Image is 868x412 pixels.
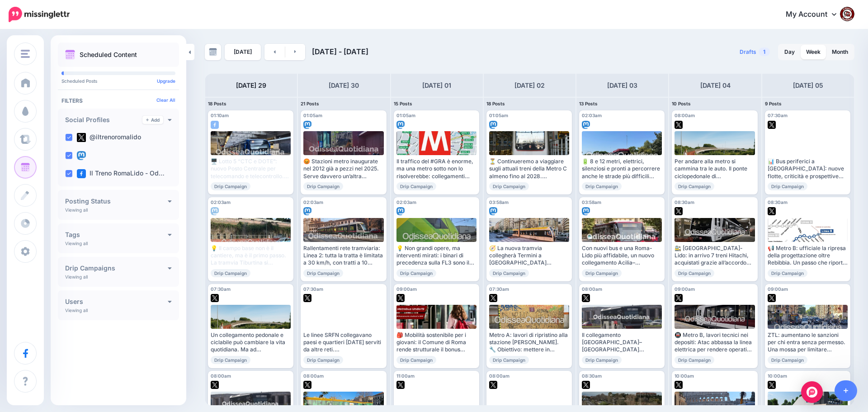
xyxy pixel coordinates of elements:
[65,198,168,204] h4: Posting Status
[396,199,416,205] span: 02:03am
[211,158,291,180] div: 🖥️ Lotto 5 “CTC e DOTE”: nuovo Posto Centrale per telecomando e telecontrollo. Più sicurezza e mo...
[211,381,219,389] img: twitter-square.png
[396,381,405,389] img: twitter-square.png
[211,245,291,267] div: 💡 Il campo base non è il cantiere, ma è il primo passo. La tramvia Tiburtina si avvicina e [GEOGR...
[303,158,383,180] div: 😡 Stazioni metro inaugurate nel 2012 già a pezzi nel 2025. Serve davvero un’altra manutenzione o ...
[740,49,756,55] span: Drafts
[582,286,602,292] span: 08:00am
[211,269,250,277] span: Drip Campaign
[675,381,683,389] img: twitter-square.png
[303,182,343,190] span: Drip Campaign
[211,113,229,118] span: 01:10am
[582,199,601,205] span: 03:58am
[768,199,788,205] span: 08:30am
[303,269,343,277] span: Drip Campaign
[65,232,168,238] h4: Tags
[607,80,637,91] h4: [DATE] 03
[312,47,368,56] span: [DATE] - [DATE]
[582,245,662,267] div: Con nuovi bus e una Roma-Lido più affidabile, un nuovo collegamento Acilia–[GEOGRAPHIC_DATA] è po...
[211,286,231,292] span: 07:30am
[211,356,250,364] span: Drip Campaign
[489,199,509,205] span: 03:58am
[582,373,602,379] span: 08:30am
[734,44,775,60] a: Drafts1
[489,158,569,180] div: ⏳ Continueremo a viaggiare sugli attuali treni della Metro C almeno fino al 2028. Le promesse sul...
[779,45,800,59] a: Day
[768,182,807,190] span: Drip Campaign
[675,158,755,180] div: Per andare alla metro si cammina tra le auto. Il ponte ciclopedonale di [PERSON_NAME] doveva riso...
[211,199,231,205] span: 02:03am
[768,121,776,129] img: twitter-square.png
[157,78,175,84] a: Upgrade
[675,373,694,379] span: 10:00am
[768,245,848,267] div: 📢 Metro B: ufficiale la ripresa della progettazione oltre Rebibbia. Un passo che riporta in agend...
[675,356,714,364] span: Drip Campaign
[514,80,545,91] h4: [DATE] 02
[396,286,417,292] span: 09:00am
[396,207,405,215] img: mastodon-square.png
[793,80,823,91] h4: [DATE] 05
[303,373,324,379] span: 08:00am
[489,381,497,389] img: twitter-square.png
[489,331,569,354] div: Metro A: lavori di ripristino alla stazione [PERSON_NAME]. 🔧 Obiettivo: mettere in sicurezza le t...
[329,80,359,91] h4: [DATE] 30
[303,294,311,302] img: twitter-square.png
[65,50,75,60] img: calendar.png
[396,294,405,302] img: twitter-square.png
[225,44,261,60] a: [DATE]
[582,356,622,364] span: Drip Campaign
[582,121,590,129] img: mastodon-square.png
[675,113,695,118] span: 08:00am
[396,269,436,277] span: Drip Campaign
[675,121,683,129] img: twitter-square.png
[77,133,86,142] img: twitter-square.png
[65,265,168,271] h4: Drip Campaigns
[211,121,219,129] img: facebook-square.png
[303,207,311,215] img: mastodon-square.png
[61,79,175,83] p: Scheduled Posts
[801,45,826,59] a: Week
[489,269,529,277] span: Drip Campaign
[582,269,622,277] span: Drip Campaign
[65,117,142,123] h4: Social Profiles
[489,245,569,267] div: 🧭 La nuova tramvia collegherà Termini a [GEOGRAPHIC_DATA] attraversando i [GEOGRAPHIC_DATA] I, V,...
[768,356,807,364] span: Drip Campaign
[579,101,598,106] span: 13 Posts
[65,207,88,213] p: Viewing all
[675,286,695,292] span: 09:00am
[303,356,343,364] span: Drip Campaign
[675,269,714,277] span: Drip Campaign
[396,331,476,354] div: 🎒 Mobilità sostenibile per i giovani: il Comune di Roma rende strutturale il bonus Metrebus Under...
[211,182,250,190] span: Drip Campaign
[768,294,776,302] img: twitter-square.png
[768,381,776,389] img: twitter-square.png
[396,182,436,190] span: Drip Campaign
[489,113,508,118] span: 01:05am
[486,101,505,106] span: 18 Posts
[700,80,731,91] h4: [DATE] 04
[77,151,86,160] img: mastodon-square.png
[396,158,476,180] div: Il traffico del #GRA è enorme, ma una metro sotto non lo risolverebbe: collegamenti indiretti e p...
[303,331,383,354] div: Le linee SRFN collegavano paesi e quartieri [DATE] serviti da altre reti. Un pezzo dimenticato de...
[396,373,415,379] span: 11:00am
[489,286,509,292] span: 07:30am
[582,207,590,215] img: mastodon-square.png
[489,121,497,129] img: mastodon-square.png
[156,97,175,103] a: Clear All
[394,101,412,106] span: 15 Posts
[209,48,217,56] img: calendar-grey-darker.png
[65,274,88,279] p: Viewing all
[65,298,168,305] h4: Users
[675,331,755,354] div: 🚇 Metro B, lavori tecnici nei depositi: Atac abbassa la linea elettrica per rendere operativi i n...
[489,207,497,215] img: mastodon-square.png
[675,199,694,205] span: 08:30am
[396,113,415,118] span: 01:05am
[211,294,219,302] img: twitter-square.png
[675,294,683,302] img: twitter-square.png
[77,133,141,142] label: @iltrenoromalido
[303,121,311,129] img: mastodon-square.png
[489,356,529,364] span: Drip Campaign
[826,45,854,59] a: Month
[675,245,755,267] div: 🚉 [GEOGRAPHIC_DATA]-Lido: in arrivo 7 treni Hitachi, acquistati grazie all’accordo [GEOGRAPHIC_DA...
[768,331,848,354] div: ZTL: aumentano le sanzioni per chi entra senza permesso. Una mossa per limitare traffico, inquina...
